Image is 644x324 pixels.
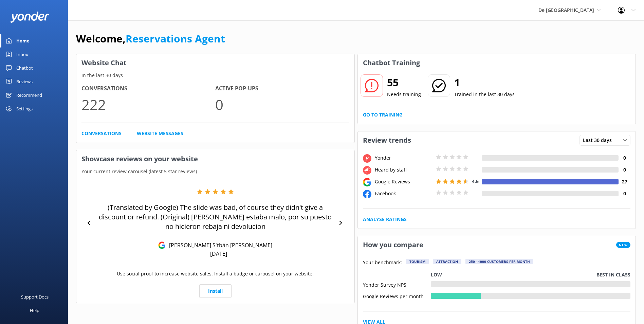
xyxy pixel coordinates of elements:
img: Google Reviews [158,241,166,249]
p: Your benchmark: [363,259,402,267]
h1: Welcome, [76,31,225,47]
p: [PERSON_NAME] S'tbán [PERSON_NAME] [166,241,272,249]
p: Best in class [596,271,630,278]
p: In the last 30 days [76,72,354,79]
p: 0 [215,93,349,116]
div: Yonder Survey NPS [363,281,431,287]
a: Reservations Agent [126,32,225,46]
div: Heard by staff [373,166,434,174]
p: 222 [81,93,215,116]
div: Home [16,34,30,48]
h4: 0 [619,154,630,162]
h4: 0 [619,190,630,197]
h3: Review trends [358,131,416,149]
div: 250 - 1000 customers per month [465,259,533,264]
div: Inbox [16,48,28,61]
span: Last 30 days [583,137,616,144]
img: yonder-white-logo.png [10,12,49,23]
div: Chatbot [16,61,33,75]
h3: How you compare [358,236,428,254]
div: Tourism [406,259,429,264]
a: Analyse Ratings [363,216,407,223]
h2: 55 [387,74,421,91]
div: Settings [16,102,33,115]
a: Website Messages [137,130,183,137]
h3: Website Chat [76,54,354,72]
span: New [616,242,630,248]
div: Reviews [16,75,33,88]
span: De [GEOGRAPHIC_DATA] [538,7,594,13]
p: Low [431,271,442,278]
h2: 1 [454,74,515,91]
h4: Conversations [81,84,215,93]
div: Facebook [373,190,434,197]
p: Trained in the last 30 days [454,91,515,98]
div: Attraction [433,259,461,264]
a: Install [199,284,232,298]
div: Yonder [373,154,434,162]
p: (Translated by Google) The slide was bad, of course they didn't give a discount or refund. (Origi... [95,203,336,231]
a: Go to Training [363,111,403,119]
div: Help [30,304,39,317]
p: Needs training [387,91,421,98]
h4: 27 [619,178,630,185]
div: Recommend [16,88,42,102]
span: 4.6 [472,178,479,184]
div: Google Reviews per month [363,293,431,299]
p: Use social proof to increase website sales. Install a badge or carousel on your website. [117,270,314,277]
h3: Chatbot Training [358,54,425,72]
p: [DATE] [210,250,227,257]
div: Google Reviews [373,178,434,185]
p: Your current review carousel (latest 5 star reviews) [76,168,354,175]
div: Support Docs [21,290,49,304]
h3: Showcase reviews on your website [76,150,354,168]
a: Conversations [81,130,122,137]
h4: Active Pop-ups [215,84,349,93]
h4: 0 [619,166,630,174]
